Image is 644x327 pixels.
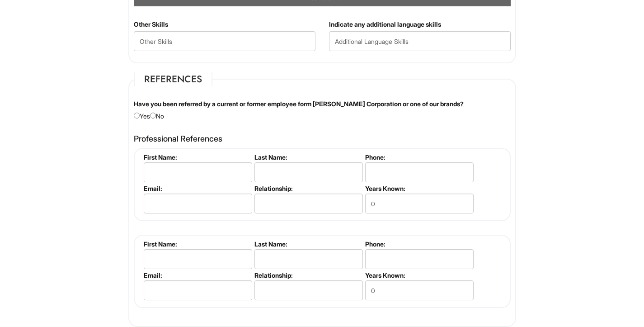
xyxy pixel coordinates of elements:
[254,271,362,279] label: Relationship:
[254,185,362,192] label: Relationship:
[365,240,472,248] label: Phone:
[365,185,472,192] label: Years Known:
[254,240,362,248] label: Last Name:
[134,100,464,109] label: Have you been referred by a current or former employee form [PERSON_NAME] Corporation or one of o...
[134,72,212,86] legend: References
[134,20,168,29] label: Other Skills
[365,271,472,279] label: Years Known:
[127,100,517,121] div: Yes No
[144,185,251,192] label: Email:
[254,153,362,161] label: Last Name:
[144,271,251,279] label: Email:
[329,31,511,51] input: Additional Language Skills
[144,240,251,248] label: First Name:
[365,153,472,161] label: Phone:
[134,134,511,143] h4: Professional References
[329,20,441,29] label: Indicate any additional language skills
[134,31,315,51] input: Other Skills
[144,153,251,161] label: First Name:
